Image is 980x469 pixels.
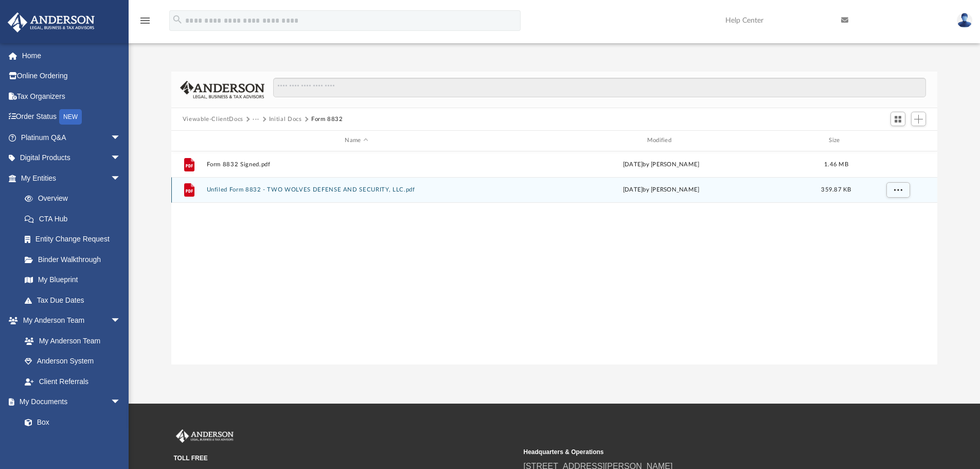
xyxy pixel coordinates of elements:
[14,290,136,310] a: Tax Due Dates
[957,13,972,28] img: User Pic
[5,12,98,32] img: Anderson Advisors Platinum Portal
[7,107,136,128] a: Order StatusNEW
[176,136,202,145] div: id
[7,66,136,86] a: Online Ordering
[139,20,151,27] a: menu
[14,188,136,209] a: Overview
[821,187,851,193] span: 359.87 KB
[206,186,506,193] button: Unfiled Form 8832 - TWO WOLVES DEFENSE AND SECURITY, LLC.pdf
[206,136,506,145] div: Name
[174,454,516,463] small: TOLL FREE
[511,136,811,145] div: Modified
[14,249,136,270] a: Binder Walkthrough
[7,168,136,188] a: My Entitiesarrow_drop_down
[7,310,131,331] a: My Anderson Teamarrow_drop_down
[14,229,136,250] a: Entity Change Request
[14,412,126,432] a: Box
[311,115,343,124] button: Form 8832
[269,115,302,124] button: Initial Docs
[172,14,183,25] i: search
[253,115,259,124] button: ···
[7,127,136,148] a: Platinum Q&Aarrow_drop_down
[171,151,938,364] div: grid
[14,432,131,453] a: Meeting Minutes
[206,161,506,168] button: Form 8832 Signed.pdf
[14,331,126,351] a: My Anderson Team
[111,310,131,332] span: arrow_drop_down
[524,447,866,457] small: Headquarters & Operations
[273,78,926,97] input: Search files and folders
[59,109,82,125] div: NEW
[14,351,131,372] a: Anderson System
[7,86,136,107] a: Tax Organizers
[111,127,131,148] span: arrow_drop_down
[824,161,848,167] span: 1.46 MB
[861,136,933,145] div: id
[183,115,243,124] button: Viewable-ClientDocs
[14,371,131,392] a: Client Referrals
[815,136,857,145] div: Size
[111,168,131,189] span: arrow_drop_down
[174,429,236,443] img: Anderson Advisors Platinum Portal
[511,185,811,195] div: [DATE] by [PERSON_NAME]
[111,148,131,169] span: arrow_drop_down
[14,209,136,229] a: CTA Hub
[886,182,910,198] button: More options
[111,392,131,413] span: arrow_drop_down
[7,148,136,168] a: Digital Productsarrow_drop_down
[139,14,151,27] i: menu
[511,160,811,169] div: [DATE] by [PERSON_NAME]
[7,392,131,412] a: My Documentsarrow_drop_down
[7,45,136,66] a: Home
[890,112,906,126] button: Switch to Grid View
[14,270,131,290] a: My Blueprint
[911,112,926,126] button: Add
